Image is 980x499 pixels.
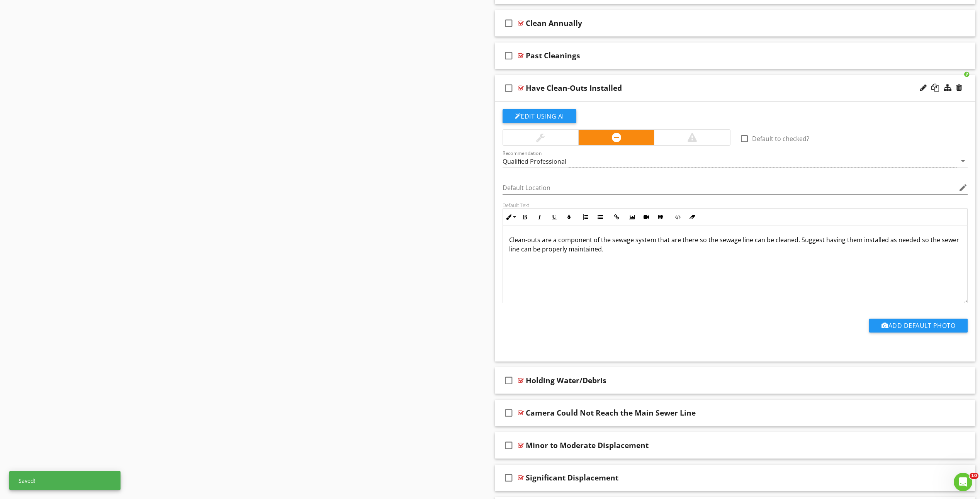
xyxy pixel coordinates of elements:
div: Saved! [9,471,121,490]
button: Code View [670,210,685,224]
button: Insert Image (Ctrl+P) [624,210,639,224]
i: check_box_outline_blank [503,46,515,65]
i: check_box_outline_blank [503,436,515,455]
p: Clean-outs are a component of the sewage system that are there so the sewage line can be cleaned.... [509,235,961,254]
i: check_box_outline_blank [503,14,515,32]
button: Add Default Photo [869,319,968,333]
input: Default Location [503,182,957,194]
div: Have Clean-Outs Installed [526,83,622,93]
iframe: Intercom live chat [954,473,972,491]
span: 10 [970,473,978,479]
div: Minor to Moderate Displacement [526,441,649,450]
div: Clean Annually [526,19,582,28]
div: Default Text [503,202,968,208]
button: Unordered List [593,210,608,224]
div: Qualified Professional [503,158,566,165]
i: check_box_outline_blank [503,371,515,390]
i: check_box_outline_blank [503,79,515,97]
div: Camera Could Not Reach the Main Sewer Line [526,408,696,418]
button: Insert Link (Ctrl+K) [610,210,624,224]
div: Holding Water/Debris [526,376,606,385]
label: Default to checked? [752,135,809,143]
i: check_box_outline_blank [503,404,515,422]
button: Ordered List [578,210,593,224]
button: Edit Using AI [503,109,576,123]
i: arrow_drop_down [958,156,968,166]
div: Past Cleanings [526,51,580,60]
div: Significant Displacement [526,473,618,482]
i: check_box_outline_blank [503,468,515,487]
i: edit [958,183,968,192]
